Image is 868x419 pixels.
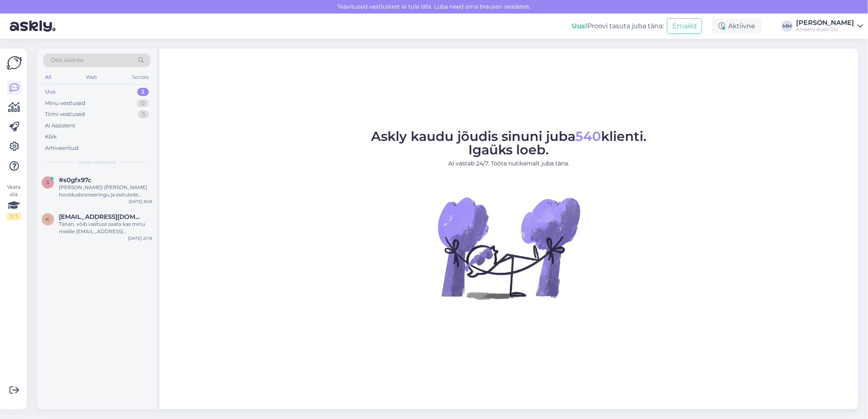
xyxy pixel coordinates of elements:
[667,18,702,34] button: Emailid
[130,72,150,82] div: Socials
[59,184,152,198] div: [PERSON_NAME]! [PERSON_NAME] hooldusbroneeringu ja esitulede reguleerimise-kontrolli soovi kätte ...
[137,88,149,96] div: 2
[43,72,53,82] div: All
[796,20,854,26] div: [PERSON_NAME]
[781,20,793,32] div: MM
[47,179,49,185] span: s
[78,158,116,166] span: Uued vestlused
[796,20,863,33] a: [PERSON_NAME]Amserv Auto OÜ
[137,99,149,107] div: 0
[129,198,152,205] div: [DATE] 8:58
[138,110,149,118] div: 3
[46,216,50,222] span: k
[45,122,75,130] div: AI Assistent
[59,221,152,235] div: Tänan, võib vastuse saata kas minu meilile [EMAIL_ADDRESS][DOMAIN_NAME] või anda teada autoomanik...
[572,21,664,31] div: Proovi tasuta juba täna:
[59,213,144,221] span: krissu2707@gmail.com
[371,128,647,158] span: Askly kaudu jõudis sinuni juba klienti. Igaüks loeb.
[575,128,601,144] span: 540
[371,159,647,168] p: AI vastab 24/7. Tööta nutikamalt juba täna.
[85,72,99,82] div: Web
[45,144,78,152] div: Arhiveeritud
[45,133,57,141] div: Kõik
[712,19,762,33] div: Aktiivne
[59,176,92,184] span: #s0gfx97c
[435,174,582,321] img: No Chat active
[45,110,85,118] div: Tiimi vestlused
[7,183,21,220] div: Vaata siia
[796,26,854,33] div: Amserv Auto OÜ
[7,213,21,220] div: 2 / 3
[45,99,85,107] div: Minu vestlused
[572,22,587,30] b: Uus!
[45,88,56,96] div: Uus
[51,56,83,65] span: Otsi kliente
[128,235,152,241] div: [DATE] 21:19
[7,55,22,71] img: Askly Logo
